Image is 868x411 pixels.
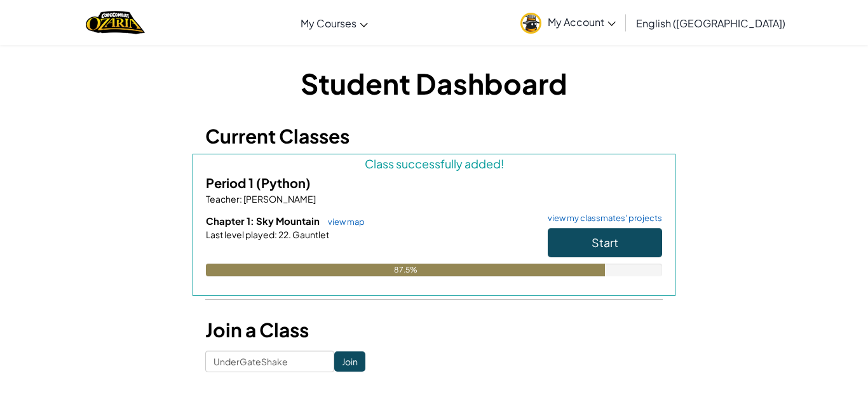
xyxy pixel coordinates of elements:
[548,228,662,257] button: Start
[592,235,618,250] span: Start
[205,351,334,372] input: <Enter Class Code>
[291,229,329,240] span: Gauntlet
[205,316,663,344] h3: Join a Class
[206,215,322,227] span: Chapter 1: Sky Mountain
[277,229,291,240] span: 22.
[334,351,365,372] input: Join
[86,10,145,36] img: Home
[514,3,622,43] a: My Account
[520,13,541,34] img: avatar
[205,64,663,103] h1: Student Dashboard
[206,175,256,191] span: Period 1
[541,214,662,222] a: view my classmates' projects
[206,193,240,205] span: Teacher
[206,264,605,276] div: 87.5%
[294,6,374,40] a: My Courses
[630,6,792,40] a: English ([GEOGRAPHIC_DATA])
[548,15,616,29] span: My Account
[301,17,356,30] span: My Courses
[206,229,275,240] span: Last level played
[206,154,662,173] div: Class successfully added!
[275,229,277,240] span: :
[205,122,663,151] h3: Current Classes
[86,10,145,36] a: Ozaria by CodeCombat logo
[240,193,242,205] span: :
[242,193,316,205] span: [PERSON_NAME]
[322,217,365,227] a: view map
[636,17,785,30] span: English ([GEOGRAPHIC_DATA])
[256,175,311,191] span: (Python)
